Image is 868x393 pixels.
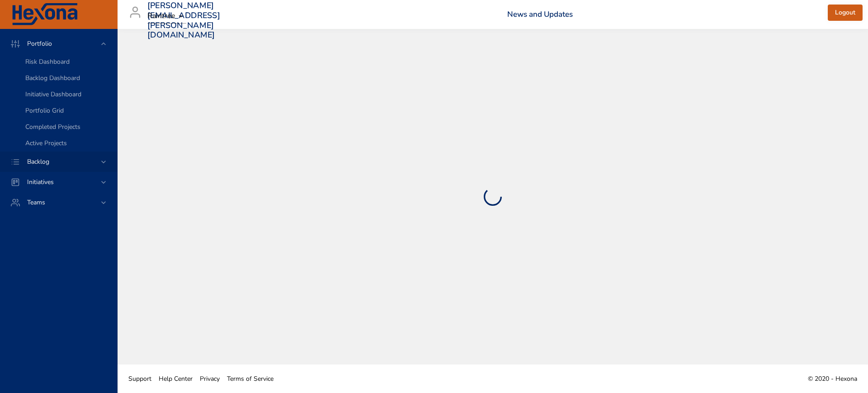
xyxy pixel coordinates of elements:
span: Initiatives [20,178,61,186]
span: Initiative Dashboard [25,90,81,99]
a: Privacy [196,369,223,389]
span: Risk Dashboard [25,57,70,66]
span: Logout [835,7,855,19]
span: Help Center [159,374,193,383]
h3: [PERSON_NAME][EMAIL_ADDRESS][PERSON_NAME][DOMAIN_NAME] [147,1,220,40]
button: Logout [828,5,863,21]
a: Support [125,369,155,389]
span: Teams [20,198,52,207]
a: Terms of Service [223,369,277,389]
img: Hexona [11,3,79,26]
span: Portfolio Grid [25,106,64,115]
span: Backlog Dashboard [25,74,80,82]
span: Privacy [200,374,220,383]
div: Raintree [147,9,186,24]
span: Terms of Service [227,374,274,383]
a: Help Center [155,369,196,389]
span: © 2020 - Hexona [808,374,857,383]
a: News and Updates [507,9,573,19]
span: Active Projects [25,139,67,147]
span: Completed Projects [25,123,80,131]
span: Backlog [20,157,57,166]
span: Support [128,374,151,383]
span: Portfolio [20,39,59,48]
